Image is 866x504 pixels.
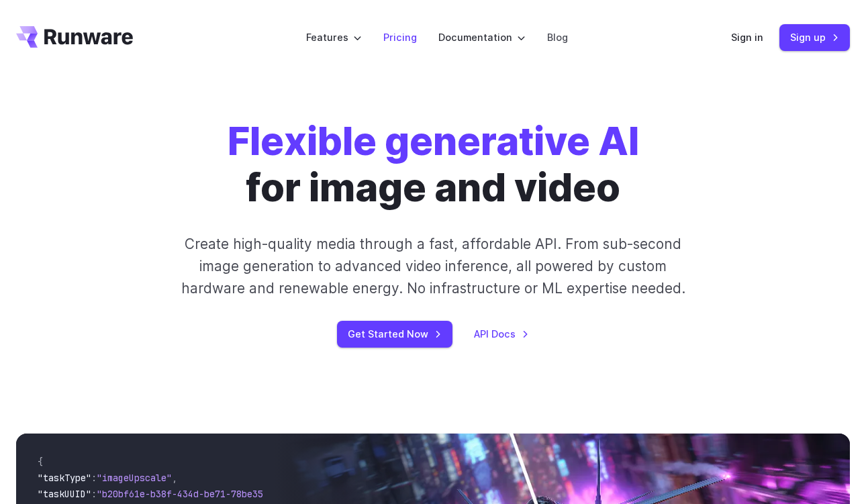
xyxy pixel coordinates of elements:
span: "b20bf61e-b38f-434d-be71-78be355d5795" [97,488,301,500]
span: "taskType" [38,472,91,484]
a: Sign up [779,24,850,50]
a: Get Started Now [337,321,452,347]
span: { [38,456,43,468]
h1: for image and video [228,118,639,211]
strong: Flexible generative AI [228,117,639,164]
a: Pricing [383,30,417,45]
label: Documentation [438,30,526,45]
span: "imageUpscale" [97,472,172,484]
span: : [91,488,97,500]
a: Sign in [731,30,763,45]
a: Blog [547,30,568,45]
a: API Docs [474,326,529,342]
a: Go to / [16,26,133,48]
span: "taskUUID" [38,488,91,500]
span: : [91,472,97,484]
label: Features [306,30,362,45]
p: Create high-quality media through a fast, affordable API. From sub-second image generation to adv... [166,233,700,300]
span: , [172,472,177,484]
